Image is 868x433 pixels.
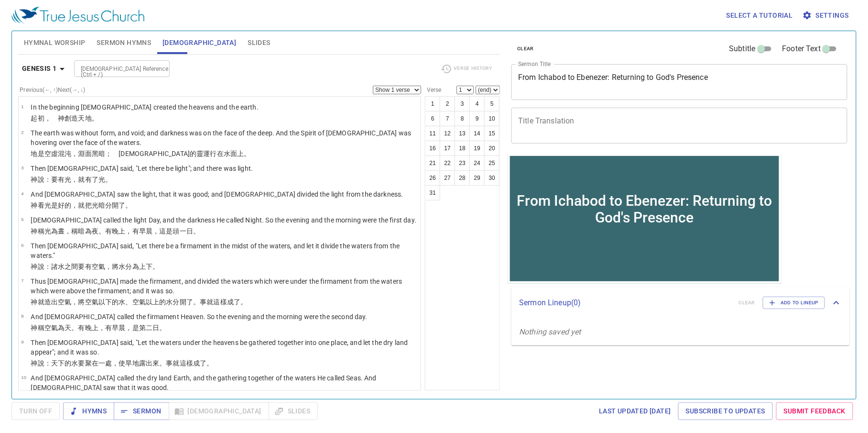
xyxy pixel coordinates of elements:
button: Settings [801,7,853,24]
button: 31 [425,185,440,200]
p: 地 [31,149,418,158]
p: 神 [31,226,416,236]
button: 14 [469,126,485,141]
a: Submit Feedback [776,402,853,420]
wh7200: 。事就這樣成了。 [159,359,213,367]
button: 29 [469,170,485,186]
p: 神 [31,262,418,271]
wh259: 處 [105,359,213,367]
wh430: 稱 [38,324,166,332]
wh2822: 為夜 [85,227,200,235]
wh216: 是好的 [51,201,132,209]
button: 22 [440,155,455,171]
wh8064: 。有晚上 [71,324,166,332]
p: Sermon Lineup ( 0 ) [519,297,731,309]
wh259: 日 [186,227,200,235]
wh6213: 空氣 [58,298,247,306]
wh8432: 要有空氣 [78,263,159,270]
wh7549: ，將水 [105,263,159,270]
wh914: 。事就這樣成了 [193,298,247,306]
wh430: 的靈 [190,150,250,157]
a: Subscribe to Updates [678,402,773,420]
span: 6 [21,243,23,248]
wh413: 一 [98,359,214,367]
wh8415: 面 [85,150,251,157]
wh6153: ，有早晨 [126,227,200,235]
wh7121: 暗 [78,227,200,235]
wh2822: 分開了 [105,201,132,209]
span: Hymns [71,405,107,417]
button: 27 [440,170,455,186]
span: Subtitle [729,43,756,55]
button: Sermon [114,402,169,420]
button: 5 [484,96,499,111]
wh3117: 。 [159,324,166,332]
wh7363: 在水 [217,150,251,157]
wh8414: 混沌 [58,150,251,157]
wh559: ：天 [44,359,214,367]
wh216: 為晝 [51,227,200,235]
button: 8 [455,111,470,126]
button: Add to Lineup [763,297,825,309]
wh3004: 地露出來 [132,359,214,367]
button: 17 [440,141,455,156]
wh430: 說 [38,176,112,183]
textarea: From Ichabod to Ebenezer: Returning to God's Presence [518,73,841,91]
b: Genesis 1 [22,63,57,75]
button: 23 [455,155,470,171]
wh3651: 。 [240,298,247,306]
wh8145: 日 [152,324,166,332]
button: 6 [425,111,440,126]
button: 13 [455,126,470,141]
span: [DEMOGRAPHIC_DATA] [163,37,236,49]
iframe: from-child [508,154,781,284]
span: Footer Text [782,43,821,55]
p: 神 [31,297,418,307]
label: Previous (←, ↑) Next (→, ↓) [20,87,85,93]
span: 3 [21,165,23,170]
button: 16 [425,141,440,156]
wh7225: ， 神 [44,114,98,122]
wh8064: 下的水 [58,359,213,367]
button: 25 [484,155,499,171]
wh559: ：要有 [44,176,112,183]
wh7549: ，將空氣 [71,298,247,306]
button: 9 [469,111,485,126]
button: 11 [425,126,440,141]
button: 26 [425,170,440,186]
button: 21 [425,155,440,171]
wh216: ，就有了光 [71,176,112,183]
input: Type Bible Reference [77,63,151,74]
wh6440: 黑暗 [92,150,251,157]
wh7549: 以上 [146,298,247,306]
button: 18 [455,141,470,156]
button: 20 [484,141,499,156]
p: Then [DEMOGRAPHIC_DATA] said, "Let there be light"; and there was light. [31,164,253,173]
wh4725: ，使旱 [112,359,213,367]
wh430: 稱 [38,227,200,235]
button: 12 [440,126,455,141]
label: Verse [425,87,441,93]
p: 神 [31,323,367,333]
span: Slides [248,37,270,49]
wh7121: 光 [44,227,200,235]
wh4325: 分開了 [173,298,248,306]
span: 8 [21,313,23,319]
p: 神 [31,200,403,210]
p: Thus [DEMOGRAPHIC_DATA] made the firmament, and divided the waters which were under the firmament... [31,277,418,296]
p: 神 [31,175,253,184]
wh3915: 。有晚上 [98,227,200,235]
wh6440: 上 [237,150,250,157]
span: 5 [21,217,23,222]
wh216: 暗 [98,201,132,209]
div: Sermon Lineup(0)clearAdd to Lineup [511,287,850,319]
wh3117: 。 [193,227,200,235]
wh7549: 以下 [98,298,247,306]
wh430: 創造 [65,114,98,122]
wh7220: 光 [44,201,132,209]
button: 19 [469,141,485,156]
i: Nothing saved yet [519,327,581,336]
p: And [DEMOGRAPHIC_DATA] saw the light, that it was good; and [DEMOGRAPHIC_DATA] divided the light ... [31,189,403,199]
wh6153: ，有早晨 [98,324,166,332]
